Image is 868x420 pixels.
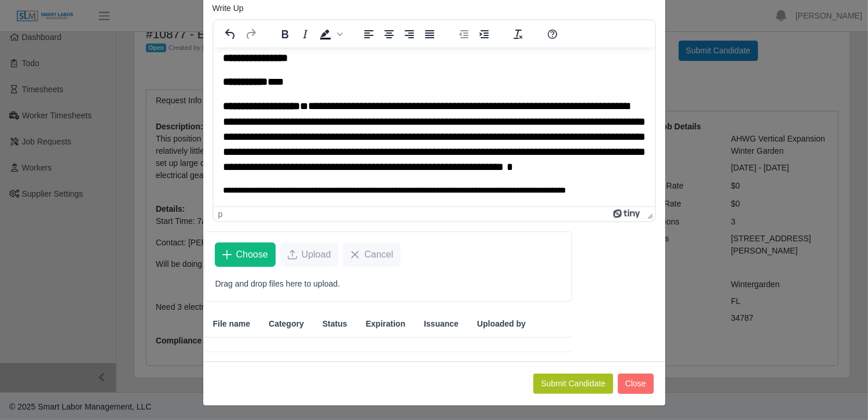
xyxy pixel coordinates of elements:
[420,26,440,42] button: Justify
[214,48,655,207] iframe: Rich Text Area
[316,26,345,42] div: Background color Black
[533,374,613,394] button: Submit Candidate
[302,248,331,262] span: Upload
[643,207,655,221] div: Press the Up and Down arrow keys to resize the editor.
[215,278,561,290] p: Drag and drop files here to upload.
[613,209,642,219] a: Powered by Tiny
[477,318,526,330] span: Uploaded by
[508,26,528,42] button: Clear formatting
[213,2,244,15] label: Write Up
[366,318,405,330] span: Expiration
[359,26,379,42] button: Align left
[543,26,562,42] button: Help
[474,26,494,42] button: Increase indent
[343,242,401,267] button: Cancel
[400,26,419,42] button: Align right
[218,209,223,219] div: p
[364,248,393,262] span: Cancel
[213,318,251,330] span: File name
[424,318,459,330] span: Issuance
[269,318,304,330] span: Category
[221,26,240,42] button: Undo
[454,26,474,42] button: Decrease indent
[275,26,295,42] button: Bold
[323,318,347,330] span: Status
[280,242,339,267] button: Upload
[618,374,654,394] button: Close
[379,26,399,42] button: Align center
[215,242,276,267] button: Choose
[241,26,261,42] button: Redo
[236,248,268,262] span: Choose
[295,26,315,42] button: Italic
